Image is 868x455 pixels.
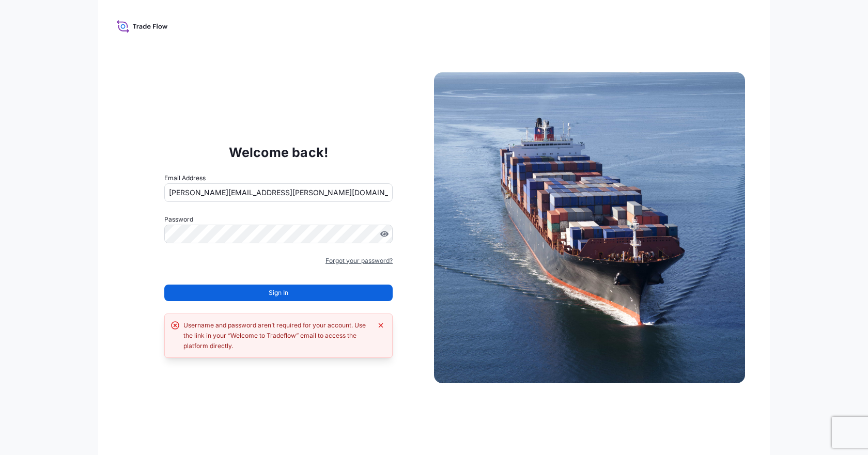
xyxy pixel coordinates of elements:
p: Welcome back! [229,144,329,161]
span: Sign In [269,288,288,298]
label: Email Address [164,173,206,183]
img: Ship illustration [434,72,745,383]
button: Sign In [164,285,393,301]
input: example@gmail.com [164,183,393,202]
button: Dismiss error [376,320,386,331]
label: Password [164,214,393,225]
a: Forgot your password? [326,256,393,266]
div: Username and password aren’t required for your account. Use the link in your “Welcome to Tradeflo... [183,320,371,351]
button: Show password [380,230,389,238]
